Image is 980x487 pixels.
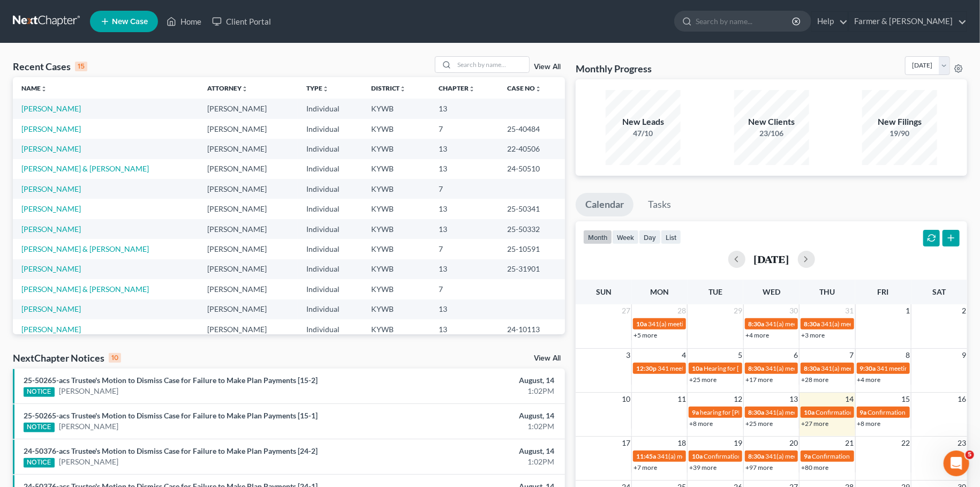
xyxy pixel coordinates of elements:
[385,421,554,432] div: 1:02PM
[812,12,848,31] a: Help
[363,279,430,299] td: KYWB
[745,463,773,471] a: +97 more
[371,84,406,92] a: Districtunfold_more
[385,446,554,456] div: August, 14
[75,62,87,71] div: 15
[788,437,799,449] span: 20
[676,437,687,449] span: 18
[21,304,81,313] a: [PERSON_NAME]
[704,452,825,460] span: Confirmation hearing for [PERSON_NAME]
[430,139,499,159] td: 13
[704,364,787,372] span: Hearing for [PERSON_NAME]
[849,12,967,31] a: Farmer & [PERSON_NAME]
[650,287,669,296] span: Mon
[700,408,839,416] span: hearing for [PERSON_NAME] & [PERSON_NAME]
[385,386,554,396] div: 1:02PM
[639,230,661,244] button: day
[298,99,363,118] td: Individual
[24,387,55,397] div: NOTICE
[21,264,81,273] a: [PERSON_NAME]
[298,279,363,299] td: Individual
[765,364,906,372] span: 341(a) meeting for Greisis De La [PERSON_NAME]
[754,253,789,265] h2: [DATE]
[21,184,81,193] a: [PERSON_NAME]
[363,119,430,139] td: KYWB
[657,452,760,460] span: 341(a) meeting for [PERSON_NAME]
[745,331,769,339] a: +4 more
[734,116,809,128] div: New Clients
[748,408,764,416] span: 8:30a
[857,376,881,384] a: +4 more
[748,320,764,328] span: 8:30a
[21,104,81,113] a: [PERSON_NAME]
[199,279,298,299] td: [PERSON_NAME]
[696,11,794,31] input: Search by name...
[860,364,876,372] span: 9:30a
[765,452,869,460] span: 341(a) meeting for [PERSON_NAME]
[801,376,828,384] a: +28 more
[508,84,542,92] a: Case Nounfold_more
[199,299,298,319] td: [PERSON_NAME]
[13,351,121,364] div: NextChapter Notices
[499,319,566,339] td: 24-10113
[734,128,809,139] div: 23/106
[109,353,121,363] div: 10
[499,239,566,259] td: 25-10591
[745,376,773,384] a: +17 more
[904,304,911,317] span: 1
[845,304,855,317] span: 31
[298,199,363,219] td: Individual
[801,419,828,428] a: +27 more
[21,164,149,173] a: [PERSON_NAME] & [PERSON_NAME]
[812,452,933,460] span: Confirmation hearing for [PERSON_NAME]
[904,349,911,362] span: 8
[900,393,911,406] span: 15
[689,419,713,428] a: +8 more
[748,364,764,372] span: 8:30a
[634,331,657,339] a: +5 more
[385,375,554,386] div: August, 14
[363,299,430,319] td: KYWB
[199,219,298,239] td: [PERSON_NAME]
[59,456,118,467] a: [PERSON_NAME]
[944,451,969,476] iframe: Intercom live chat
[242,86,248,92] i: unfold_more
[536,86,542,92] i: unfold_more
[788,304,799,317] span: 30
[658,364,820,372] span: 341 meeting for [PERSON_NAME]-[GEOGRAPHIC_DATA]
[363,139,430,159] td: KYWB
[621,393,631,406] span: 10
[199,319,298,339] td: [PERSON_NAME]
[956,437,967,449] span: 23
[857,419,881,428] a: +8 more
[21,244,149,253] a: [PERSON_NAME] & [PERSON_NAME]
[932,287,946,296] span: Sat
[363,219,430,239] td: KYWB
[298,119,363,139] td: Individual
[845,393,855,406] span: 14
[638,193,681,216] a: Tasks
[748,452,764,460] span: 8:30a
[961,349,967,362] span: 9
[862,128,937,139] div: 19/90
[801,463,828,471] a: +80 more
[430,279,499,299] td: 7
[499,219,566,239] td: 25-50332
[634,463,657,471] a: +7 more
[430,179,499,199] td: 7
[385,456,554,467] div: 1:02PM
[363,319,430,339] td: KYWB
[363,159,430,179] td: KYWB
[681,349,687,362] span: 4
[765,408,925,416] span: 341(a) meeting for [PERSON_NAME] & [PERSON_NAME]
[733,437,743,449] span: 19
[900,437,911,449] span: 22
[13,60,87,73] div: Recent Cases
[708,287,722,296] span: Tue
[636,452,656,460] span: 11:45a
[689,463,717,471] a: +39 more
[363,239,430,259] td: KYWB
[199,199,298,219] td: [PERSON_NAME]
[21,124,81,133] a: [PERSON_NAME]
[298,239,363,259] td: Individual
